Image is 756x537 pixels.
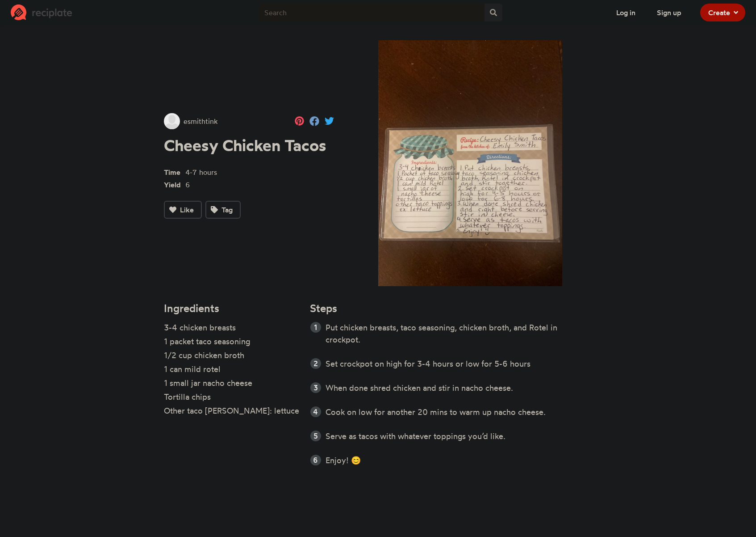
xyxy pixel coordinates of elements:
span: Tag [221,204,233,215]
button: Tag [205,201,241,219]
li: 1 can mild rotel [164,363,300,377]
li: 1 small jar nacho cheese [164,377,300,391]
span: 4-7 hours [185,168,217,177]
span: 6 [185,180,190,189]
li: Other taco [PERSON_NAME]: lettuce [164,405,300,419]
button: Log in [608,4,643,21]
input: Search [259,4,484,21]
button: Sign up [649,4,689,21]
li: Set crockpot on high for 3-4 hours or low for 5-6 hours [326,358,592,370]
img: Reciplate [11,4,72,21]
img: User's avatar [164,113,180,129]
li: 1 packet taco seasoning [164,335,300,349]
li: 3-4 chicken breasts [164,321,300,335]
span: Yield [164,178,185,190]
li: Serve as tacos with whatever toppings you’d like. [326,430,592,442]
span: Time [164,165,185,178]
li: Tortilla chips [164,391,300,405]
a: esmithtink [164,113,217,129]
h4: Ingredients [164,302,300,314]
span: Like [180,204,194,215]
h4: Steps [310,302,337,314]
span: Create [708,7,730,18]
img: Recipe of Cheesy Chicken Tacos by esmithtink [348,40,593,286]
h1: Cheesy Chicken Tacos [164,136,334,155]
li: Enjoy! 😊 [326,454,592,466]
span: esmithtink [184,116,217,127]
li: 1/2 cup chicken broth [164,349,300,363]
button: Create [700,4,745,21]
li: Put chicken breasts, taco seasoning, chicken broth, and Rotel in crockpot. [326,321,592,346]
li: Cook on low for another 20 mins to warm up nacho cheese. [326,406,592,418]
li: When done shred chicken and stir in nacho cheese. [326,382,592,394]
button: Like [164,201,202,219]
